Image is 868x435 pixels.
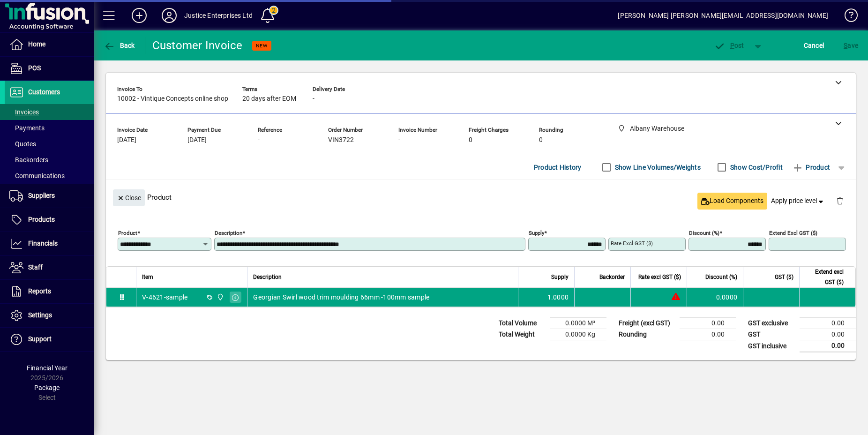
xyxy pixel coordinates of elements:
[618,8,828,23] div: [PERSON_NAME] [PERSON_NAME][EMAIL_ADDRESS][DOMAIN_NAME]
[5,57,94,80] a: POS
[599,272,625,282] span: Backorder
[214,292,225,302] span: Albany Warehouse
[5,120,94,136] a: Payments
[28,263,43,271] span: Staff
[313,95,314,103] span: -
[775,272,793,282] span: GST ($)
[701,196,763,206] span: Load Components
[800,318,856,329] td: 0.00
[111,193,147,202] app-page-header-button: Close
[829,196,851,205] app-page-header-button: Delete
[253,292,429,302] span: Georgian Swirl wood trim moulding 66mm -100mm sample
[253,272,282,282] span: Description
[124,7,154,24] button: Add
[152,38,243,53] div: Customer Invoice
[841,37,861,54] button: Save
[614,318,680,329] td: Freight (excl GST)
[117,95,228,103] span: 10002 - Vintique Concepts online shop
[28,240,58,247] span: Financials
[184,8,253,23] div: Justice Enterprises Ltd
[28,192,55,199] span: Suppliers
[9,124,45,132] span: Payments
[551,272,569,282] span: Supply
[680,329,736,340] td: 0.00
[5,152,94,168] a: Backorders
[5,33,94,56] a: Home
[730,42,734,49] span: P
[844,42,847,49] span: S
[769,230,817,236] mat-label: Extend excl GST ($)
[94,37,145,54] app-page-header-button: Back
[27,364,67,372] span: Financial Year
[9,156,48,164] span: Backorders
[705,272,737,282] span: Discount (%)
[689,230,719,236] mat-label: Discount (%)
[550,329,606,340] td: 0.0000 Kg
[680,318,736,329] td: 0.00
[106,180,856,214] div: Product
[550,318,606,329] td: 0.0000 M³
[398,136,400,144] span: -
[771,196,825,206] span: Apply price level
[28,88,60,96] span: Customers
[767,193,829,210] button: Apply price level
[787,159,835,176] button: Product
[9,140,36,148] span: Quotes
[801,37,827,54] button: Cancel
[5,184,94,208] a: Suppliers
[28,216,55,223] span: Products
[539,136,543,144] span: 0
[9,172,65,180] span: Communications
[529,230,544,236] mat-label: Supply
[215,230,242,236] mat-label: Description
[28,335,52,343] span: Support
[844,38,858,53] span: ave
[611,240,653,247] mat-label: Rate excl GST ($)
[118,230,137,236] mat-label: Product
[5,168,94,184] a: Communications
[614,329,680,340] td: Rounding
[328,136,354,144] span: VIN3722
[638,272,681,282] span: Rate excl GST ($)
[5,136,94,152] a: Quotes
[5,104,94,120] a: Invoices
[800,329,856,340] td: 0.00
[728,163,783,172] label: Show Cost/Profit
[613,163,701,172] label: Show Line Volumes/Weights
[113,189,145,206] button: Close
[697,193,767,210] button: Load Components
[792,160,830,175] span: Product
[117,136,136,144] span: [DATE]
[5,304,94,327] a: Settings
[547,292,569,302] span: 1.0000
[5,280,94,303] a: Reports
[34,384,60,391] span: Package
[494,318,550,329] td: Total Volume
[28,40,45,48] span: Home
[142,292,187,302] div: V-4621-sample
[494,329,550,340] td: Total Weight
[242,95,296,103] span: 20 days after EOM
[687,288,743,307] td: 0.0000
[142,272,153,282] span: Item
[28,287,51,295] span: Reports
[804,38,824,53] span: Cancel
[829,189,851,212] button: Delete
[743,329,800,340] td: GST
[256,43,268,49] span: NEW
[800,340,856,352] td: 0.00
[104,42,135,49] span: Back
[117,190,141,206] span: Close
[101,37,137,54] button: Back
[530,159,585,176] button: Product History
[9,108,39,116] span: Invoices
[469,136,472,144] span: 0
[714,42,744,49] span: ost
[5,256,94,279] a: Staff
[154,7,184,24] button: Profile
[743,340,800,352] td: GST inclusive
[534,160,582,175] span: Product History
[743,318,800,329] td: GST exclusive
[709,37,749,54] button: Post
[187,136,207,144] span: [DATE]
